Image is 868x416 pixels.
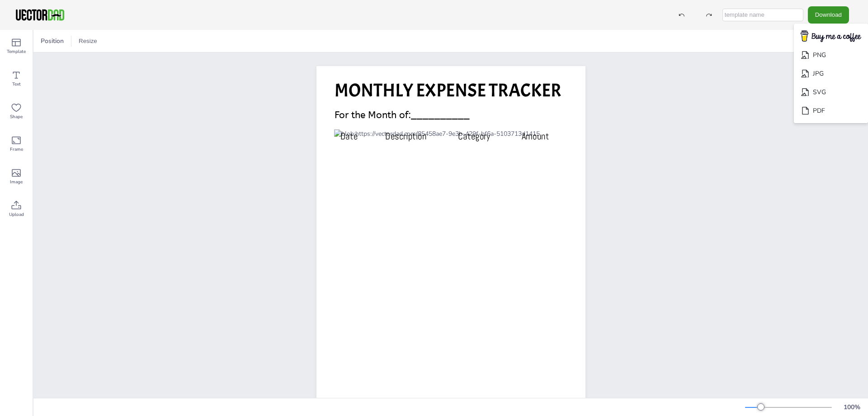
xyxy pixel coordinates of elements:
img: VectorDad-1.png [14,8,66,22]
span: Category [458,130,490,142]
span: Image [10,178,23,186]
li: JPG [794,64,868,83]
span: Amount [521,130,549,142]
li: SVG [794,83,868,101]
span: Shape [10,113,23,120]
input: template name [722,9,803,21]
li: PNG [794,46,868,64]
button: Download [808,6,849,23]
ul: Download [794,24,868,124]
span: Text [12,81,21,88]
li: PDF [794,101,868,120]
div: 100 % [841,403,863,411]
span: Template [7,48,26,55]
span: Date [340,130,358,142]
span: Frame [10,146,23,153]
span: For the Month of:__________ [335,110,470,121]
span: Upload [9,211,24,218]
img: buymecoffee.png [795,28,867,45]
span: MONTHLY EXPENSE TRACKER [335,79,561,102]
button: Resize [75,34,101,48]
span: Description [385,130,426,142]
span: Position [39,37,66,45]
